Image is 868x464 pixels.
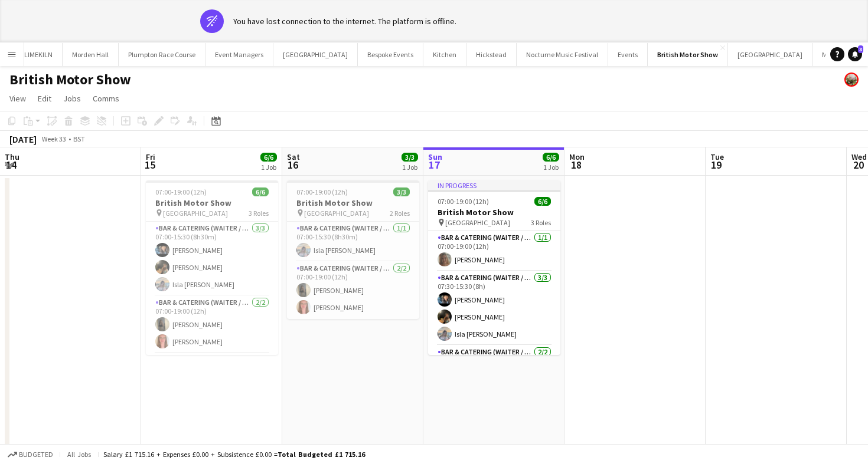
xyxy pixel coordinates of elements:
button: Hickstead [466,43,517,66]
app-job-card: 07:00-19:00 (12h)6/6British Motor Show [GEOGRAPHIC_DATA]3 RolesBar & Catering (Waiter / waitress)... [146,180,278,355]
span: [GEOGRAPHIC_DATA] [445,218,510,227]
button: Plumpton Race Course [119,43,205,66]
button: Nocturne Music Festival [517,43,608,66]
h3: British Motor Show [146,198,278,208]
span: 20 [850,158,867,172]
span: 6/6 [543,153,559,162]
button: Events [608,43,648,66]
app-card-role: Bar & Catering (Waiter / waitress)3/307:30-15:30 (8h)[PERSON_NAME][PERSON_NAME]Isla [PERSON_NAME] [428,271,560,345]
span: 07:00-19:00 (12h) [438,197,489,206]
app-card-role: Bar & Catering (Waiter / waitress)1/107:00-19:00 (12h)[PERSON_NAME] [428,231,560,271]
span: Week 33 [39,134,68,143]
span: 3/3 [402,153,418,162]
span: [GEOGRAPHIC_DATA] [163,209,228,218]
h1: British Motor Show [9,71,131,88]
span: 17 [426,158,442,172]
button: Bespoke Events [358,43,423,66]
div: 1 Job [402,163,417,172]
span: Tue [710,152,724,162]
app-card-role: Bar & Catering (Waiter / waitress)2/207:00-19:00 (12h)[PERSON_NAME][PERSON_NAME] [287,262,419,319]
span: Thu [5,152,19,162]
span: 19 [709,158,724,172]
span: 3/3 [393,187,410,196]
span: Edit [38,93,51,104]
button: [GEOGRAPHIC_DATA] [728,43,812,66]
span: 16 [285,158,300,172]
app-card-role: Bar & Catering (Waiter / waitress)2/207:00-19:00 (12h)[PERSON_NAME][PERSON_NAME] [146,296,278,353]
button: Event Managers [205,43,273,66]
button: British Motor Show [648,43,728,66]
button: Kitchen [423,43,466,66]
span: Mon [569,152,585,162]
span: 07:00-19:00 (12h) [155,187,207,196]
button: Budgeted [6,448,55,461]
app-job-card: In progress07:00-19:00 (12h)6/6British Motor Show [GEOGRAPHIC_DATA]3 RolesBar & Catering (Waiter ... [428,180,560,355]
div: 1 Job [261,163,276,172]
app-card-role: Bar & Catering (Waiter / waitress)3/307:00-15:30 (8h30m)[PERSON_NAME][PERSON_NAME]Isla [PERSON_NAME] [146,222,278,296]
span: 6/6 [534,197,551,206]
span: Wed [851,152,867,162]
span: All jobs [65,450,93,459]
button: [GEOGRAPHIC_DATA] [273,43,358,66]
span: Total Budgeted £1 715.16 [278,450,365,459]
a: Comms [88,91,124,106]
span: 07:00-19:00 (12h) [296,187,348,196]
h3: British Motor Show [428,207,560,218]
a: Edit [33,91,56,106]
a: 3 [848,47,862,61]
span: 15 [144,158,155,172]
button: Morden Hall [63,43,119,66]
span: 3 Roles [531,218,551,227]
span: Sat [287,152,300,162]
span: 18 [567,158,585,172]
span: [GEOGRAPHIC_DATA] [304,209,369,218]
div: In progress [428,180,560,190]
span: Fri [146,152,155,162]
span: Jobs [63,93,81,104]
div: You have lost connection to the internet. The platform is offline. [233,16,456,27]
a: View [5,91,31,106]
span: 3 Roles [249,209,269,218]
span: Sun [428,152,442,162]
span: 6/6 [252,187,269,196]
span: Budgeted [19,450,53,459]
span: 3 [858,45,863,53]
span: View [9,93,26,104]
span: 14 [3,158,19,172]
span: 6/6 [260,153,277,162]
app-user-avatar: Staffing Manager [844,73,859,87]
div: 1 Job [543,163,559,172]
div: [DATE] [9,133,37,145]
app-job-card: 07:00-19:00 (12h)3/3British Motor Show [GEOGRAPHIC_DATA]2 RolesBar & Catering (Waiter / waitress)... [287,180,419,319]
button: LIMEKILN [15,43,63,66]
div: BST [73,134,85,143]
app-card-role: Bar & Catering (Waiter / waitress)1/107:00-15:30 (8h30m)Isla [PERSON_NAME] [287,222,419,262]
div: Salary £1 715.16 + Expenses £0.00 + Subsistence £0.00 = [103,450,365,459]
app-card-role: Bar & Catering (Waiter / waitress)2/2 [428,345,560,403]
h3: British Motor Show [287,198,419,208]
span: Comms [93,93,119,104]
a: Jobs [58,91,86,106]
span: 2 Roles [390,209,410,218]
